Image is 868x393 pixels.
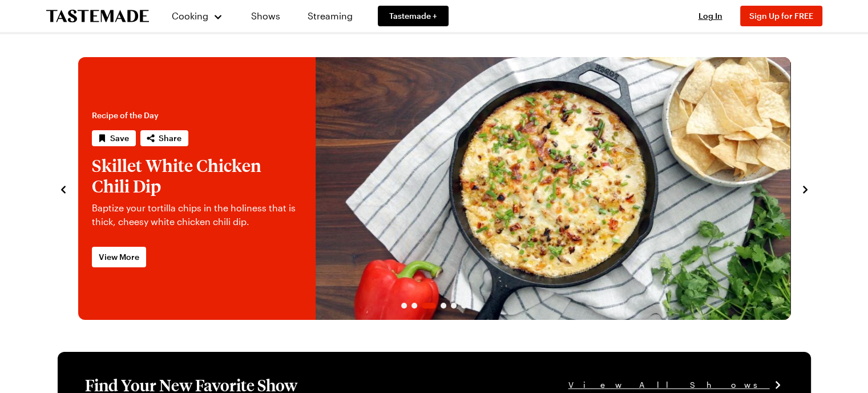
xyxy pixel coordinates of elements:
[92,247,146,267] a: View More
[58,182,69,195] button: navigate to previous item
[78,57,790,320] div: 3 / 6
[568,379,784,391] a: View All Shows
[140,130,188,146] button: Share
[159,133,181,144] span: Share
[800,182,811,195] button: navigate to next item
[92,130,136,146] button: Save recipe
[110,133,129,144] span: Save
[389,10,437,22] span: Tastemade +
[422,303,436,308] span: Go to slide 3
[461,303,467,308] span: Go to slide 6
[378,6,449,26] a: Tastemade +
[172,2,224,30] button: Cooking
[451,303,457,308] span: Go to slide 5
[688,10,733,22] button: Log In
[441,303,446,308] span: Go to slide 4
[46,10,149,23] a: To Tastemade Home Page
[172,10,208,21] span: Cooking
[401,303,407,308] span: Go to slide 1
[699,11,722,21] span: Log In
[740,6,822,26] button: Sign Up for FREE
[411,303,417,308] span: Go to slide 2
[568,379,770,391] span: View All Shows
[749,11,813,21] span: Sign Up for FREE
[99,251,139,263] span: View More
